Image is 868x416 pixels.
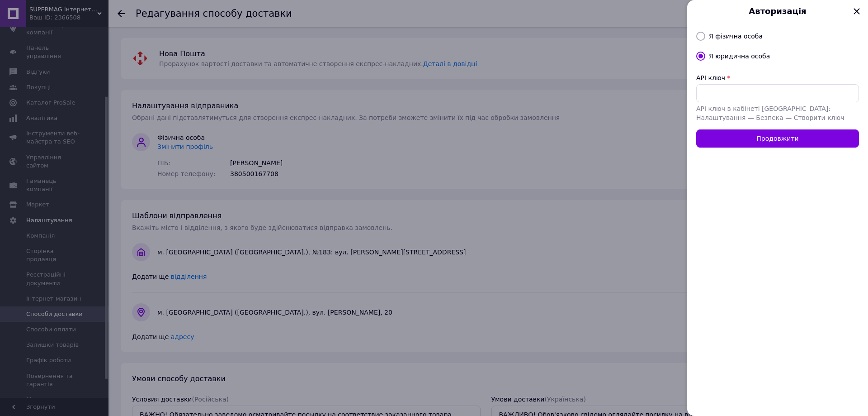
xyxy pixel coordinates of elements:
[709,53,770,60] label: Я юридична особа
[696,129,859,148] button: Продовжити
[709,33,763,40] label: Я фізична особа
[696,74,725,81] label: API ключ
[706,5,849,17] span: Авторизація
[696,105,844,121] span: API ключ в кабінеті [GEOGRAPHIC_DATA]: Налаштування — Безпека — Створити ключ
